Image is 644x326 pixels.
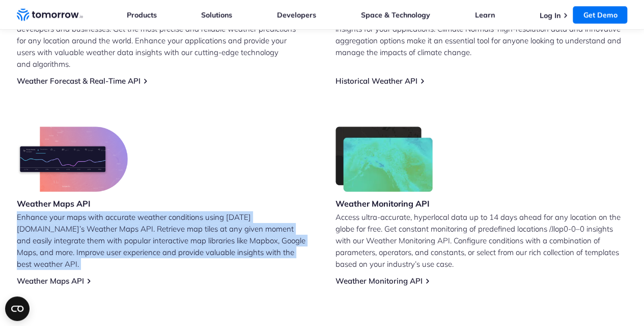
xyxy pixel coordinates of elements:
button: Open CMP widget [5,296,30,321]
p: Enhance your maps with accurate weather conditions using [DATE][DOMAIN_NAME]’s Weather Maps API. ... [17,211,309,270]
a: Weather Maps API [17,276,84,286]
a: Weather Forecast & Real-Time API [17,76,141,86]
a: Space & Technology [361,10,430,19]
a: Products [127,10,157,19]
a: Weather Monitoring API [335,276,423,286]
a: Learn [475,10,495,19]
a: Historical Weather API [335,76,417,86]
a: Log In [539,11,560,20]
a: Developers [277,10,316,19]
h3: Weather Maps API [17,198,128,209]
a: Home link [17,7,83,22]
a: Get Demo [573,6,627,23]
p: Access ultra-accurate, hyperlocal data up to 14 days ahead for any location on the globe for free... [335,211,628,270]
a: Solutions [201,10,232,19]
h3: Weather Monitoring API [335,198,433,209]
